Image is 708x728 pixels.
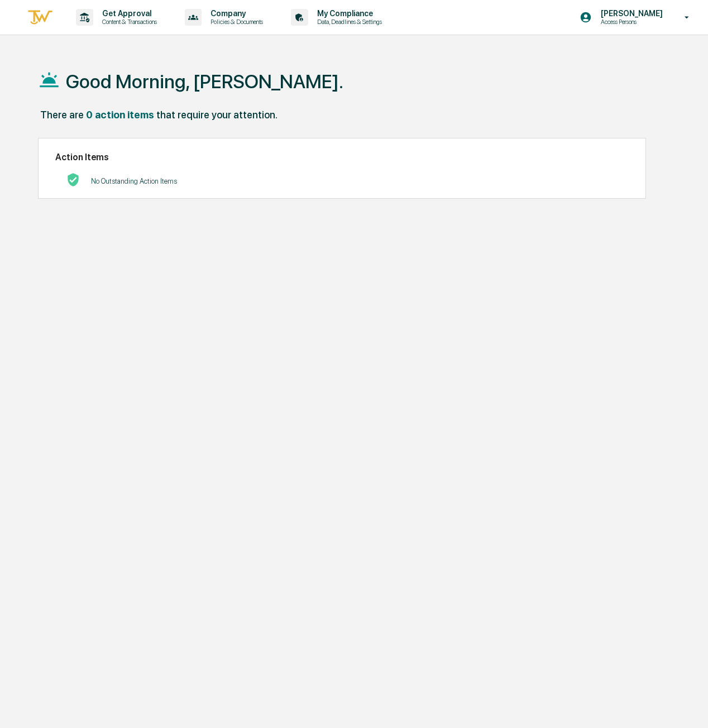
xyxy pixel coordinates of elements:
[308,9,388,18] p: My Compliance
[91,177,177,185] p: No Outstanding Action Items
[156,109,278,121] div: that require your attention.
[66,173,80,186] img: No Actions logo
[202,18,269,26] p: Policies & Documents
[202,9,269,18] p: Company
[27,8,54,27] img: logo
[66,70,343,93] h1: Good Morning, [PERSON_NAME].
[86,109,154,121] div: 0 action items
[55,152,629,162] h2: Action Items
[592,9,668,18] p: [PERSON_NAME]
[93,18,162,26] p: Content & Transactions
[40,109,84,121] div: There are
[93,9,162,18] p: Get Approval
[308,18,388,26] p: Data, Deadlines & Settings
[592,18,668,26] p: Access Persons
